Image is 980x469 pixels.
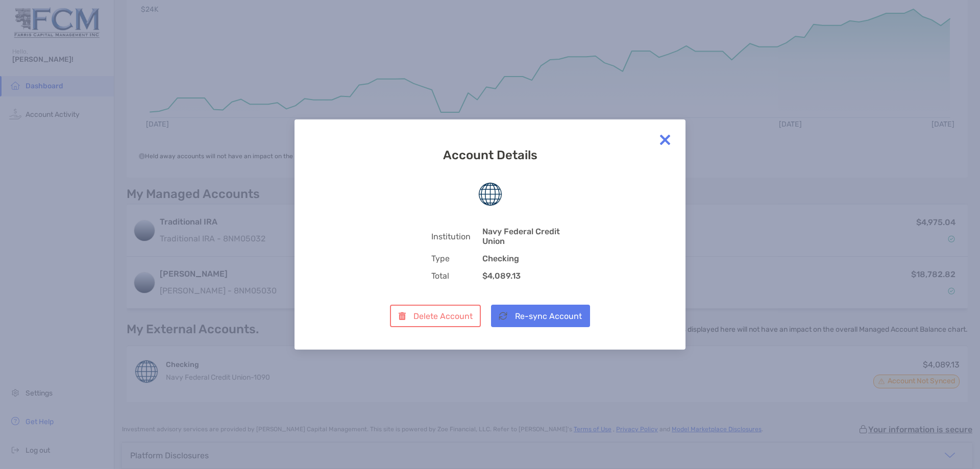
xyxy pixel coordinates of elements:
[431,254,482,263] span: Type
[398,312,406,320] img: button icon
[479,183,502,206] img: Navy Federal Credit Union
[401,148,579,162] h3: Account Details
[482,227,560,246] b: Navy Federal Credit Union
[655,130,675,150] img: close modal icon
[491,305,590,327] button: Re-sync Account
[499,312,507,320] img: button icon
[431,232,482,241] span: Institution
[482,254,519,263] b: Checking
[431,271,482,281] span: Total
[390,305,480,327] button: Delete Account
[482,271,521,281] b: $4,089.13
